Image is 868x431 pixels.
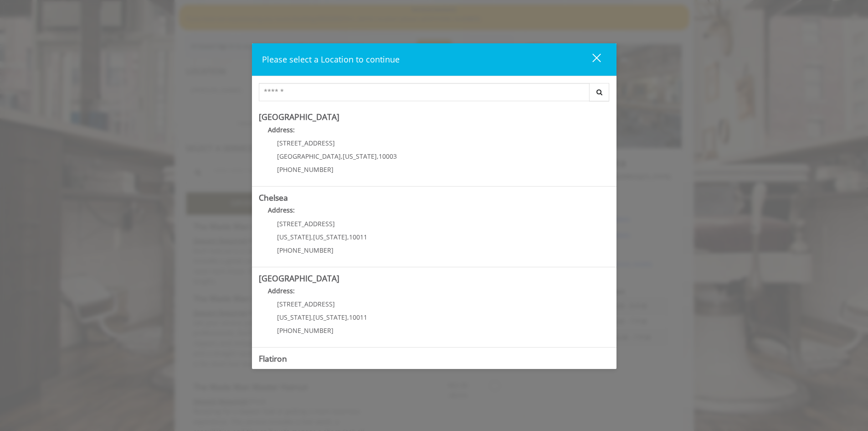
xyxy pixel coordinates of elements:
[311,313,313,322] span: ,
[277,300,335,308] span: [STREET_ADDRESS]
[575,50,606,69] button: close dialog
[277,233,311,241] span: [US_STATE]
[259,353,287,364] b: Flatiron
[259,83,610,106] div: Center Select
[277,246,334,254] span: [PHONE_NUMBER]
[277,313,311,322] span: [US_STATE]
[594,89,605,95] i: Search button
[313,313,347,322] span: [US_STATE]
[349,233,367,241] span: 10011
[313,233,347,241] span: [US_STATE]
[341,152,343,161] span: ,
[347,313,349,322] span: ,
[277,152,341,161] span: [GEOGRAPHIC_DATA]
[343,152,377,161] span: [US_STATE]
[582,53,600,67] div: close dialog
[349,313,367,322] span: 10011
[259,192,288,203] b: Chelsea
[268,206,295,214] b: Address:
[347,233,349,241] span: ,
[277,139,335,147] span: [STREET_ADDRESS]
[259,273,339,284] b: [GEOGRAPHIC_DATA]
[277,165,334,174] span: [PHONE_NUMBER]
[259,83,590,101] input: Search Center
[268,286,295,295] b: Address:
[259,111,339,122] b: [GEOGRAPHIC_DATA]
[377,152,379,161] span: ,
[268,125,295,134] b: Address:
[311,233,313,241] span: ,
[379,152,397,161] span: 10003
[277,219,335,228] span: [STREET_ADDRESS]
[277,326,334,335] span: [PHONE_NUMBER]
[262,54,400,65] span: Please select a Location to continue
